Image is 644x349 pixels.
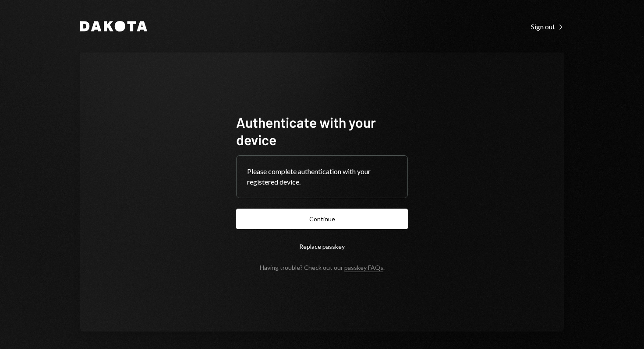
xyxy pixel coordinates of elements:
button: Continue [236,209,408,229]
h1: Authenticate with your device [236,113,408,148]
a: Sign out [531,21,564,31]
div: Having trouble? Check out our . [260,264,385,271]
div: Sign out [531,22,564,31]
button: Replace passkey [236,236,408,257]
a: passkey FAQs [344,264,383,272]
div: Please complete authentication with your registered device. [247,166,397,187]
